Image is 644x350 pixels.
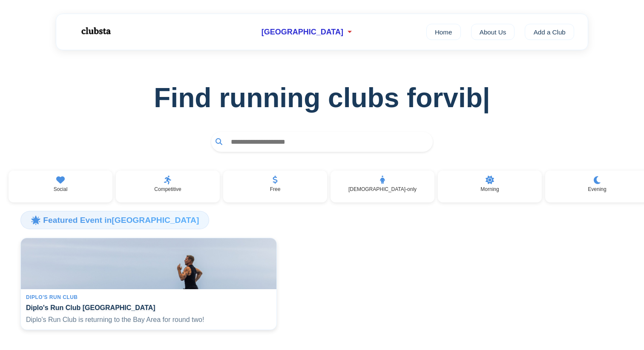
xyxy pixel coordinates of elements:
[262,28,343,37] span: [GEOGRAPHIC_DATA]
[70,20,121,42] img: Logo
[20,211,209,229] h3: 🌟 Featured Event in [GEOGRAPHIC_DATA]
[471,24,515,40] a: About Us
[26,315,271,324] p: Diplo's Run Club is returning to the Bay Area for round two!
[480,186,499,192] p: Morning
[426,24,461,40] a: Home
[26,294,271,300] div: Diplo's Run Club
[483,83,490,113] span: |
[21,238,276,289] img: Diplo's Run Club San Francisco
[588,186,606,192] p: Evening
[348,186,417,192] p: [DEMOGRAPHIC_DATA]-only
[270,186,281,192] p: Free
[443,82,490,114] span: vib
[54,186,68,192] p: Social
[26,304,271,312] h4: Diplo's Run Club [GEOGRAPHIC_DATA]
[154,186,181,192] p: Competitive
[14,82,630,114] h1: Find running clubs for
[525,24,574,40] a: Add a Club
